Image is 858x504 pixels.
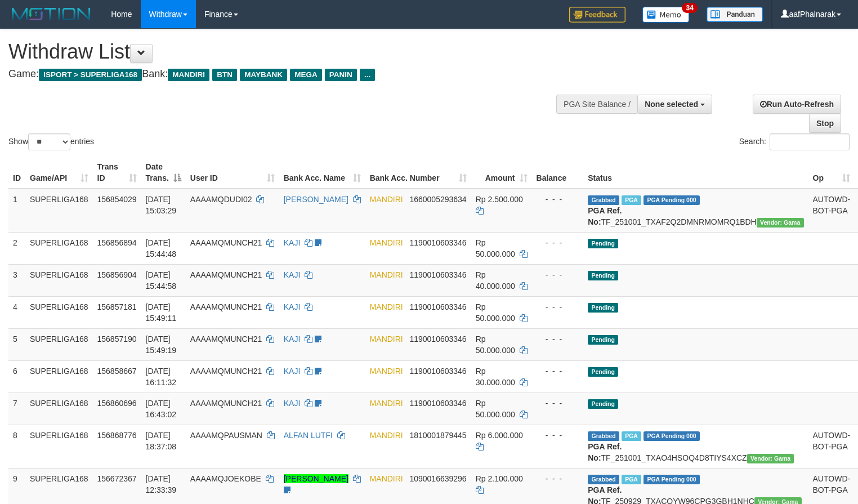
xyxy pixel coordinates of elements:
td: SUPERLIGA168 [25,232,93,264]
select: Showentries [28,133,70,150]
span: Copy 1810001879445 to clipboard [409,431,466,440]
td: 8 [8,425,25,468]
img: Feedback.jpg [569,7,625,23]
span: 156857181 [97,302,137,311]
span: MANDIRI [168,69,209,81]
a: Run Auto-Refresh [753,95,841,114]
td: TF_251001_TXAF2Q2DMNRMOMRQ1BDH [583,189,808,233]
span: AAAAMQJOEKOBE [190,474,261,483]
span: Rp 50.000.000 [476,399,515,419]
span: [DATE] 15:49:11 [146,302,177,323]
span: 34 [682,3,697,13]
span: Rp 6.000.000 [476,431,523,440]
span: PANIN [325,69,357,81]
span: Copy 1660005293634 to clipboard [409,195,466,204]
span: AAAAMQMUNCH21 [190,367,262,376]
td: SUPERLIGA168 [25,360,93,393]
span: Pending [588,335,618,345]
td: 3 [8,264,25,296]
span: MANDIRI [370,334,403,344]
span: Grabbed [588,431,619,441]
a: KAJI [284,238,301,247]
td: 7 [8,393,25,425]
span: AAAAMQMUNCH21 [190,399,262,408]
td: 2 [8,232,25,264]
span: Copy 1190010603346 to clipboard [409,367,466,376]
span: [DATE] 18:37:08 [146,431,177,451]
span: Marked by aafsengchandara [622,475,641,484]
a: ALFAN LUTFI [284,431,333,440]
span: Pending [588,239,618,248]
button: None selected [637,95,712,114]
span: ... [360,69,375,81]
a: KAJI [284,367,301,376]
div: - - - [537,430,579,441]
th: Bank Acc. Name: activate to sort column ascending [279,157,365,189]
span: Pending [588,303,618,313]
a: [PERSON_NAME] [284,195,348,204]
span: Grabbed [588,195,619,205]
td: 6 [8,360,25,393]
div: - - - [537,194,579,205]
th: Bank Acc. Number: activate to sort column ascending [365,157,471,189]
img: panduan.png [707,7,763,22]
span: MANDIRI [370,474,403,483]
span: Pending [588,271,618,280]
td: 1 [8,189,25,233]
span: Marked by aafsoycanthlai [622,195,641,205]
th: Amount: activate to sort column ascending [471,157,532,189]
span: MANDIRI [370,238,403,247]
th: Op: activate to sort column ascending [808,157,855,189]
td: SUPERLIGA168 [25,425,93,468]
span: AAAAMQMUNCH21 [190,302,262,311]
span: Pending [588,399,618,409]
span: Rp 50.000.000 [476,238,515,258]
div: PGA Site Balance / [556,95,637,114]
span: AAAAMQMUNCH21 [190,270,262,279]
span: 156856894 [97,238,137,247]
span: PGA Pending [643,475,700,484]
img: Button%20Memo.svg [642,7,690,23]
span: Copy 1190010603346 to clipboard [409,334,466,344]
span: Copy 1090016639296 to clipboard [409,474,466,483]
span: BTN [212,69,237,81]
span: 156857190 [97,334,137,344]
th: Balance [532,157,584,189]
span: Grabbed [588,475,619,484]
th: Game/API: activate to sort column ascending [25,157,93,189]
td: SUPERLIGA168 [25,189,93,233]
label: Show entries [8,133,94,150]
a: KAJI [284,270,301,279]
span: Rp 50.000.000 [476,334,515,355]
span: 156858667 [97,367,137,376]
span: Pending [588,367,618,377]
span: [DATE] 12:33:39 [146,474,177,494]
span: 156860696 [97,399,137,408]
td: TF_251001_TXAO4HSOQ4D8TIYS4XCZ [583,425,808,468]
td: SUPERLIGA168 [25,296,93,328]
span: [DATE] 16:43:02 [146,399,177,419]
span: [DATE] 15:44:58 [146,270,177,291]
td: AUTOWD-BOT-PGA [808,425,855,468]
span: Vendor URL: https://trx31.1velocity.biz [747,454,794,463]
th: Date Trans.: activate to sort column descending [141,157,186,189]
span: [DATE] 15:03:29 [146,195,177,215]
b: PGA Ref. No: [588,442,622,462]
span: Copy 1190010603346 to clipboard [409,270,466,279]
span: ISPORT > SUPERLIGA168 [39,69,142,81]
div: - - - [537,473,579,484]
span: AAAAMQMUNCH21 [190,238,262,247]
label: Search: [739,133,850,150]
input: Search: [770,133,850,150]
div: - - - [537,398,579,409]
span: MANDIRI [370,270,403,279]
div: - - - [537,365,579,377]
a: [PERSON_NAME] [284,474,348,483]
h4: Game: Bank: [8,69,561,80]
span: Vendor URL: https://trx31.1velocity.biz [757,218,804,228]
span: Copy 1190010603346 to clipboard [409,302,466,311]
div: - - - [537,333,579,345]
a: KAJI [284,334,301,344]
span: MAYBANK [240,69,287,81]
a: KAJI [284,399,301,408]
